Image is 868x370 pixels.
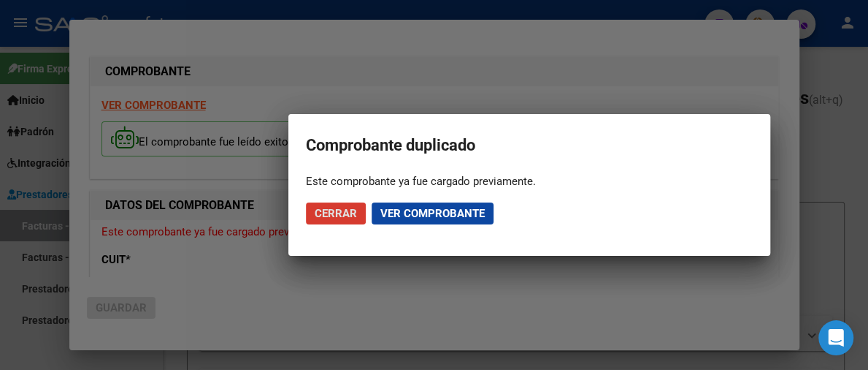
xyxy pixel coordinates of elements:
span: Ver comprobante [380,207,485,220]
h2: Comprobante duplicado [306,132,753,159]
button: Cerrar [306,203,366,224]
button: Ver comprobante [372,203,493,224]
span: Cerrar [315,207,357,220]
div: Open Intercom Messenger [818,320,853,355]
div: Este comprobante ya fue cargado previamente. [306,174,753,189]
